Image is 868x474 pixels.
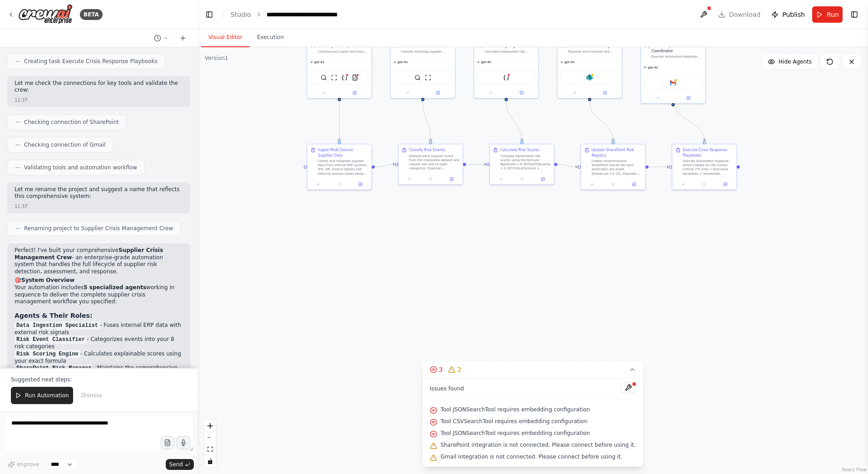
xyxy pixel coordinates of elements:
div: Continuously ingest and fuse internal ERP signals (POs, GRs, invoices, quality data) with externa... [318,49,368,54]
button: Open in side panel [507,89,536,96]
button: Hide left sidebar [203,8,216,21]
img: SharePoint [587,74,593,81]
button: Execution [250,28,291,47]
span: 3 [439,365,443,374]
button: toggle interactivity [204,455,216,467]
span: Run [827,10,839,19]
button: No output available [602,181,624,188]
span: gpt-4o [481,60,491,64]
div: Populate and maintain the SharePoint Supplier Risk List with complete schema compliance. Create d... [568,49,618,54]
span: Hide Agents [779,58,812,65]
button: Click to speak your automation idea [177,436,190,449]
span: Checking connection of Gmail [24,141,106,148]
div: Update SharePoint Risk RegistryCreate comprehensive SharePoint entries for each actionable risk e... [581,144,646,190]
button: No output available [693,181,715,188]
button: Open in side panel [625,181,643,188]
code: Risk Scoring Engine [15,350,80,358]
div: Classify Risk Events [409,148,445,153]
button: Open in side panel [423,89,453,96]
span: gpt-4o [314,60,325,64]
div: Ingest Multi-Source Supplier Data [318,148,368,158]
div: Data Ingestion SpecialistContinuously ingest and fuse internal ERP signals (POs, GRs, invoices, q... [307,39,372,99]
button: Publish [768,6,809,23]
img: CSVSearchTool [352,74,358,81]
span: Checking connection of SharePoint [24,118,119,126]
button: No output available [511,176,533,182]
li: - Calculates explainable scores using your exact formula [15,351,183,365]
g: Edge from e6b1f113-3eb4-41d2-bc84-7f700d9ce8ff to 52cfeee8-aaac-42d8-9c8b-cec1d02d4120 [375,162,395,169]
button: No output available [419,176,442,182]
div: Execute Crisis Response PlaybooksExecute automated response actions based on risk scores: Critica... [672,144,737,190]
button: zoom out [204,432,216,444]
g: Edge from adb5d1aa-0bcb-4b67-bc19-4c2cbf217ad5 to e6b1f113-3eb4-41d2-bc84-7f700d9ce8ff [337,101,342,141]
div: SharePoint Risk ManagerPopulate and maintain the SharePoint Supplier Risk List with complete sche... [557,39,622,99]
span: Renaming project to Supplier Crisis Management Crew [24,225,173,232]
span: gpt-4o [564,60,575,64]
button: Improve [4,459,43,470]
span: Validating tools and automation workflow [24,164,137,171]
button: Open in side panel [674,95,703,101]
div: BETA [80,9,103,20]
div: Classify incoming supplier events into one of eight high-impact categories: Financial, Operationa... [401,49,452,54]
li: - Categorizes events into your 8 risk categories [15,336,183,351]
div: Risk Event ClassifierClassify incoming supplier events into one of eight high-impact categories: ... [390,39,456,99]
div: Analyze each supplier event from the integrated dataset and classify into one of eight categories... [409,154,459,171]
button: Open in side panel [351,181,369,188]
button: fit view [204,444,216,455]
button: Visual Editor [201,28,250,47]
div: Execute Crisis Response Playbooks [683,148,733,158]
div: Calculate Risk ScoresCompute explainable risk scores using the formula: RawScore = 0.35*EventSeve... [489,144,555,185]
button: Open in side panel [443,176,460,182]
button: Switch to previous chat [150,33,172,44]
g: Edge from 7e05bf43-11d3-4cd3-8f3f-5a6029c3c67a to 081af13a-dfaa-4911-b49a-d93b47b9706c [557,162,578,169]
span: Run Automation [25,392,69,399]
li: - Fuses internal ERP data with external risk signals [15,322,183,336]
div: Create comprehensive SharePoint entries for each actionable risk event (FinalScore >= 25). Popula... [592,159,642,176]
div: Execute automated playbook triggers and escalation workflows based on risk scores and business ru... [651,54,702,59]
span: gpt-4o [648,65,658,69]
div: SharePoint Risk Manager [568,43,618,48]
div: React Flow controls [204,420,216,467]
span: Improve [17,461,39,468]
div: Version 1 [205,54,228,62]
div: Data Ingestion Specialist [318,43,368,48]
button: Upload files [161,436,174,449]
p: Let me rename the project and suggest a name that reflects this comprehensive system: [15,186,183,200]
button: No output available [328,181,350,188]
span: Gmail integration is not connected. Please connect before using it. [440,453,622,460]
div: Ingest Multi-Source Supplier DataCollect and integrate supplier data from internal ERP systems (P... [307,144,372,190]
strong: System Overview [21,277,74,283]
span: Tool JSONSearchTool requires embedding configuration [440,406,590,413]
img: Gmail [670,80,676,86]
span: SharePoint integration is not connected. Please connect before using it. [440,441,636,449]
g: Edge from 081af13a-dfaa-4911-b49a-d93b47b9706c to 375935af-0c32-4787-adcb-e1b856ebb986 [649,164,669,169]
code: SharePoint Risk Manager [15,364,94,372]
div: Update SharePoint Risk Registry [592,148,642,158]
p: Your automation includes working in sequence to deliver the complete supplier crisis management w... [15,284,183,306]
button: Hide Agents [762,54,817,69]
code: Risk Event Classifier [15,336,87,344]
strong: 5 specialized agents [84,284,146,291]
span: Creating task Execute Crisis Response Playbooks [24,58,158,65]
span: gpt-4o [398,60,408,64]
code: Data Ingestion Specialist [15,321,100,330]
g: Edge from 52cfeee8-aaac-42d8-9c8b-cec1d02d4120 to 7e05bf43-11d3-4cd3-8f3f-5a6029c3c67a [466,162,487,167]
div: 11:37 [15,97,28,104]
button: 32 [422,361,643,378]
li: - Maintains the comprehensive risk registry [15,365,183,379]
span: Tool CSVSearchTool requires embedding configuration [440,418,587,425]
div: 11:37 [15,203,28,210]
g: Edge from 01d4ea15-85a8-482e-b94c-bc654167a8aa to 081af13a-dfaa-4911-b49a-d93b47b9706c [587,101,616,141]
img: SerperDevTool [414,74,421,81]
p: Let me check the connections for key tools and validate the crew: [15,80,183,94]
nav: breadcrumb [231,10,363,19]
p: Suggested next steps: [11,376,187,383]
div: Calculate explainable risk scores (0-100) using the defined scoring logic: 35% Event Severity + 3... [484,49,535,54]
div: Calculate Risk Scores [500,148,539,153]
img: ScrapeWebsiteTool [425,74,431,81]
button: Open in side panel [590,89,620,96]
img: Logo [18,4,73,25]
span: Issues found [429,385,464,392]
button: Dismiss [77,387,107,404]
img: JSONSearchTool [341,74,348,81]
